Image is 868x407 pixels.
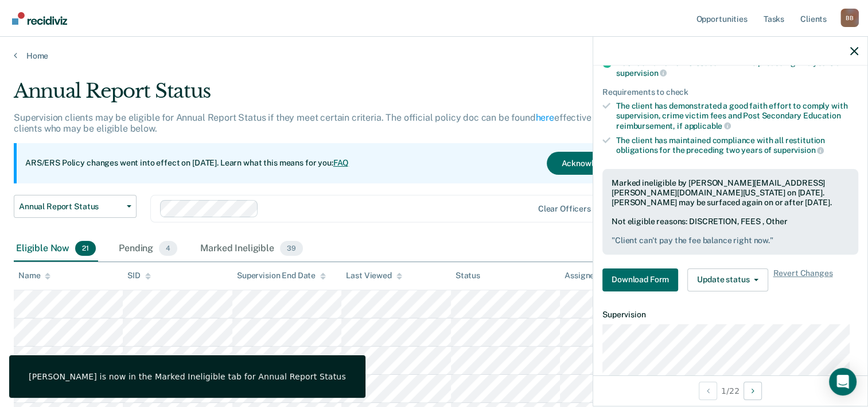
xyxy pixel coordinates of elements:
div: Annual Report Status [14,79,665,112]
span: supervision [773,145,824,155]
span: Annual Report Status [19,202,122,212]
dt: Supervision [602,310,858,320]
div: Not eligible reasons: DISCRETION, FEES , Other [612,217,849,245]
div: Marked Ineligible [198,236,305,262]
div: B B [840,9,859,27]
div: Requirements to check [602,87,858,97]
button: Next Opportunity [744,382,762,400]
div: 1 / 22 [593,375,867,406]
span: 4 [159,241,177,256]
div: Open Intercom Messenger [829,368,857,396]
img: Recidiviz [12,12,67,25]
button: Profile dropdown button [840,9,859,27]
a: here [536,112,554,123]
div: Has had no warrants issued within the preceding two years of [616,58,858,78]
a: Home [14,51,854,61]
a: Navigate to form link [602,268,683,291]
span: Revert Changes [773,268,832,291]
div: The client has maintained compliance with all restitution obligations for the preceding two years of [616,136,858,155]
div: Name [18,271,50,281]
span: applicable [684,121,731,130]
p: ARS/ERS Policy changes went into effect on [DATE]. Learn what this means for you: [25,158,349,169]
button: Download Form [602,268,678,291]
p: Supervision clients may be eligible for Annual Report Status if they meet certain criteria. The o... [14,112,656,134]
span: 39 [280,241,303,256]
div: [PERSON_NAME] is now in the Marked Ineligible tab for Annual Report Status [29,371,346,382]
button: Acknowledge & Close [547,152,656,175]
pre: " Client can't pay the fee balance right now. " [612,236,849,245]
div: The client has demonstrated a good faith effort to comply with supervision, crime victim fees and... [616,101,858,130]
div: Clear officers [538,204,591,214]
div: Marked ineligible by [PERSON_NAME][EMAIL_ADDRESS][PERSON_NAME][DOMAIN_NAME][US_STATE] on [DATE]. ... [612,178,849,207]
div: Eligible Now [14,236,98,262]
div: Status [456,271,480,281]
div: Assigned to [565,271,618,281]
div: Last Viewed [346,271,402,281]
div: Pending [116,236,180,262]
span: supervision [616,68,667,78]
span: 21 [75,241,96,256]
button: Update status [687,268,768,291]
a: FAQ [333,158,349,167]
div: Supervision End Date [237,271,326,281]
button: Previous Opportunity [699,382,717,400]
div: SID [127,271,151,281]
